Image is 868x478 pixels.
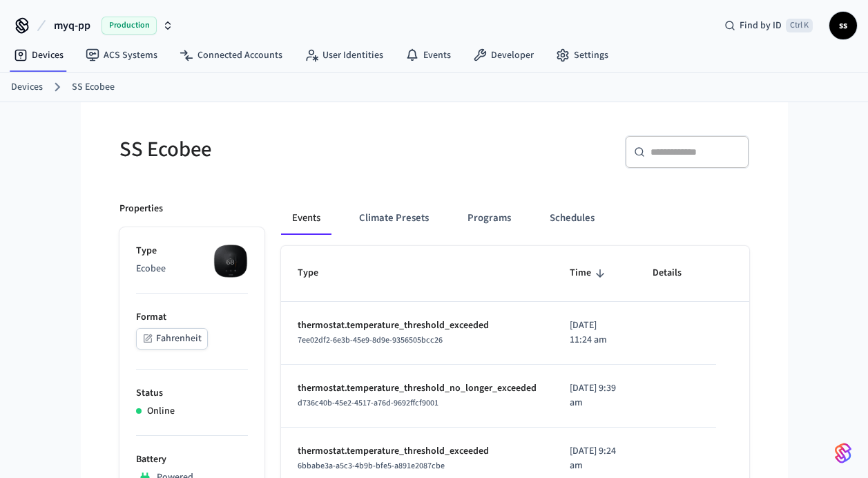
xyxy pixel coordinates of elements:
[293,43,394,68] a: User Identities
[570,318,619,347] p: [DATE] 11:24 am
[539,202,606,235] button: Schedules
[119,202,163,216] p: Properties
[653,262,700,284] span: Details
[713,13,824,38] div: Find by IDCtrl K
[75,43,168,68] a: ACS Systems
[136,328,208,350] button: Fahrenheit
[298,381,537,396] p: thermostat.temperature_threshold_no_longer_exceeded
[136,244,248,258] p: Type
[835,442,851,464] img: SeamLogoGradient.69752ec5.svg
[298,262,336,284] span: Type
[298,444,537,459] p: thermostat.temperature_threshold_exceeded
[136,310,248,325] p: Format
[281,202,331,235] button: Events
[119,135,426,164] h5: SS Ecobee
[462,43,545,68] a: Developer
[829,12,857,39] button: ss
[54,17,90,34] span: myq-pp
[570,381,619,410] p: [DATE] 9:39 am
[298,460,445,472] span: 6bbabe3a-a5c3-4b9b-bfe5-a891e2087cbe
[786,19,813,32] span: Ctrl K
[298,334,443,346] span: 7ee02df2-6e3b-45e9-8d9e-9356505bcc26
[298,318,537,333] p: thermostat.temperature_threshold_exceeded
[570,262,609,284] span: Time
[3,43,75,68] a: Devices
[348,202,440,235] button: Climate Presets
[298,397,438,409] span: d736c40b-45e2-4517-a76d-9692ffcf9001
[72,80,115,95] a: SS Ecobee
[545,43,619,68] a: Settings
[570,444,619,473] p: [DATE] 9:24 am
[147,404,175,419] p: Online
[136,386,248,401] p: Status
[394,43,462,68] a: Events
[213,244,248,278] img: ecobee_lite_3
[11,80,43,95] a: Devices
[740,19,782,32] span: Find by ID
[136,452,248,467] p: Battery
[168,43,293,68] a: Connected Accounts
[456,202,522,235] button: Programs
[136,262,248,276] p: Ecobee
[102,17,157,35] span: Production
[831,13,856,38] span: ss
